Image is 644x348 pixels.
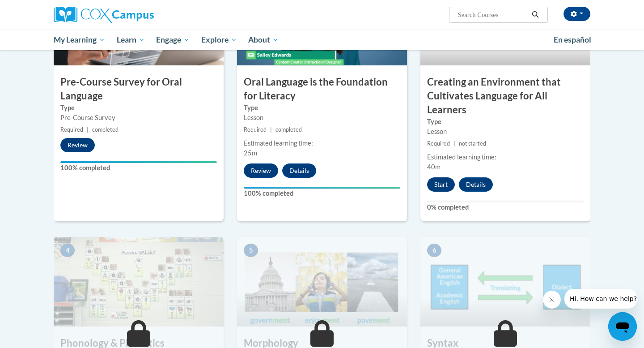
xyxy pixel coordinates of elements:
span: Engage [156,34,190,45]
span: | [453,140,455,147]
span: 5 [244,244,258,257]
span: 40m [427,163,441,171]
button: Account Settings [563,7,590,21]
button: Details [282,163,316,178]
div: Estimated learning time: [427,152,584,162]
a: Engage [150,30,195,50]
div: Pre-Course Survey [60,113,217,123]
div: Lesson [244,113,400,123]
img: Course Image [237,237,407,327]
div: Lesson [427,127,584,137]
iframe: Message from company [564,289,637,309]
div: Your progress [60,161,217,163]
span: 25m [244,149,257,157]
a: En español [548,30,597,49]
img: Course Image [54,237,224,327]
iframe: Button to launch messaging window [608,312,637,341]
h3: Creating an Environment that Cultivates Language for All Learners [420,75,590,116]
label: 100% completed [60,163,217,173]
span: | [270,126,272,133]
h3: Pre-Course Survey for Oral Language [54,75,224,103]
label: Type [60,103,217,113]
label: Type [244,103,400,113]
div: Your progress [244,187,400,189]
span: About [248,34,279,45]
a: Explore [195,30,243,50]
label: 0% completed [427,202,584,212]
label: 100% completed [244,189,400,198]
span: 4 [60,244,75,257]
span: Explore [201,34,237,45]
img: Cox Campus [54,7,154,23]
span: Learn [117,34,145,45]
span: completed [275,126,302,133]
button: Details [459,177,493,192]
span: 6 [427,244,441,257]
span: Required [60,126,83,133]
div: Main menu [40,30,604,50]
span: Required [427,140,450,147]
label: Type [427,117,584,127]
button: Review [60,138,95,152]
iframe: Close message [543,291,561,309]
span: Required [244,126,267,133]
span: My Learning [54,34,105,45]
img: Course Image [420,237,590,327]
a: About [243,30,285,50]
button: Start [427,177,455,192]
span: completed [92,126,119,133]
button: Review [244,163,278,178]
input: Search Courses [457,9,529,20]
a: My Learning [48,30,111,50]
a: Learn [111,30,151,50]
h3: Oral Language is the Foundation for Literacy [237,75,407,103]
a: Cox Campus [54,7,224,23]
button: Search [529,9,542,20]
span: not started [459,140,486,147]
div: Estimated learning time: [244,138,400,148]
span: | [87,126,89,133]
span: En español [554,35,591,44]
